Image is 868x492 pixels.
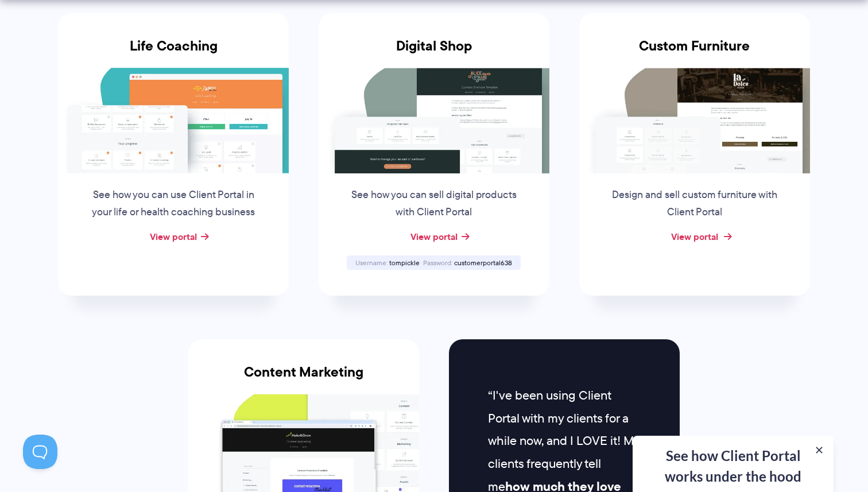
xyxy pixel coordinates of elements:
h3: Content Marketing [188,364,419,394]
h3: Custom Furniture [579,38,810,68]
a: View portal [150,230,197,243]
h3: Life Coaching [58,38,289,68]
p: Design and sell custom furniture with Client Portal [607,187,782,221]
iframe: Toggle Customer Support [23,435,57,469]
span: tompickle [389,258,420,268]
p: See how you can sell digital products with Client Portal [347,187,521,221]
span: Password [423,258,452,268]
a: View portal [671,230,718,243]
p: See how you can use Client Portal in your life or health coaching business [86,187,261,221]
span: customerportal638 [454,258,512,268]
a: View portal [410,230,458,243]
h3: Digital Shop [319,38,549,68]
span: Username [355,258,387,268]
